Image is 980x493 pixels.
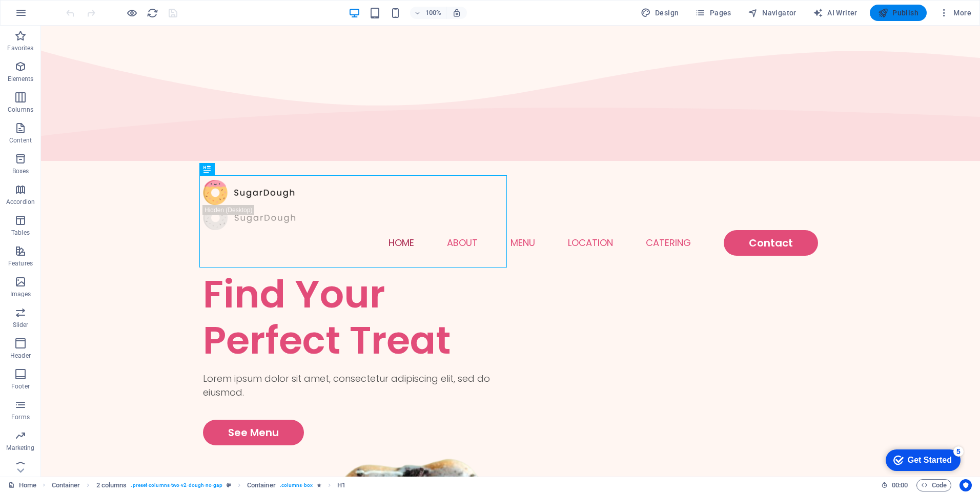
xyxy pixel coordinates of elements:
[7,44,33,52] p: Favorites
[6,198,35,206] p: Accordion
[11,413,30,421] p: Forms
[935,5,975,21] button: More
[13,321,29,329] p: Slider
[881,479,908,491] h6: Session time
[959,479,972,491] button: Usercentrics
[76,2,86,12] div: 5
[691,5,735,21] button: Pages
[6,444,34,452] p: Marketing
[52,479,346,491] nav: breadcrumb
[809,5,862,21] button: AI Writer
[870,5,927,21] button: Publish
[921,479,947,491] span: Code
[939,8,971,18] span: More
[146,7,158,19] button: reload
[147,7,158,19] i: Reload page
[52,479,80,491] span: Click to select. Double-click to edit
[11,229,30,237] p: Tables
[126,7,138,19] button: Click here to leave preview mode and continue editing
[8,75,34,83] p: Elements
[8,259,33,268] p: Features
[11,382,30,391] p: Footer
[317,482,321,488] i: Element contains an animation
[425,7,442,19] h6: 100%
[8,479,36,491] a: Click to cancel selection. Double-click to open Pages
[131,479,222,491] span: . preset-columns-two-v2-dough-no-gap
[247,479,276,491] span: Click to select. Double-click to edit
[10,352,31,360] p: Header
[9,136,32,145] p: Content
[227,482,231,488] i: This element is a customizable preset
[878,8,918,18] span: Publish
[280,479,313,491] span: . columns-box
[744,5,801,21] button: Navigator
[10,290,31,298] p: Images
[8,106,33,114] p: Columns
[892,479,908,491] span: 00 00
[96,479,127,491] span: Click to select. Double-click to edit
[813,8,857,18] span: AI Writer
[452,8,461,17] i: On resize automatically adjust zoom level to fit chosen device.
[695,8,731,18] span: Pages
[30,11,74,20] div: Get Started
[748,8,797,18] span: Navigator
[637,5,683,21] div: Design (Ctrl+Alt+Y)
[410,7,446,19] button: 100%
[337,479,345,491] span: Click to select. Double-click to edit
[641,8,679,18] span: Design
[8,5,83,27] div: Get Started 5 items remaining, 0% complete
[899,481,901,489] span: :
[637,5,683,21] button: Design
[12,167,29,175] p: Boxes
[916,479,951,491] button: Code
